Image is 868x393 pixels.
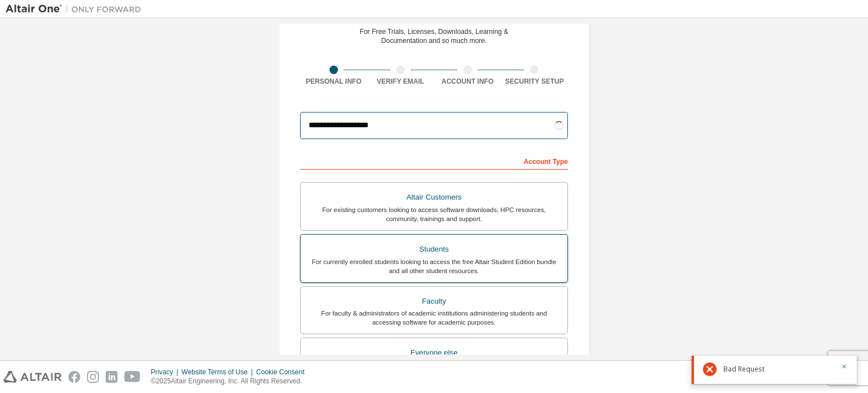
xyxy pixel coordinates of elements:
div: Account Info [434,77,501,86]
img: instagram.svg [87,371,99,383]
img: youtube.svg [124,371,141,383]
div: Website Terms of Use [181,368,256,377]
img: linkedin.svg [106,371,118,383]
div: Privacy [151,368,181,377]
div: Faculty [307,293,561,309]
div: Security Setup [501,77,568,86]
div: For Free Trials, Licenses, Downloads, Learning & Documentation and so much more. [360,27,509,45]
div: Altair Customers [307,189,561,205]
div: Verify Email [367,77,435,86]
div: Cookie Consent [256,368,311,377]
p: © 2025 Altair Engineering, Inc. All Rights Reserved. [151,377,311,386]
div: For currently enrolled students looking to access the free Altair Student Edition bundle and all ... [307,257,561,275]
img: facebook.svg [68,371,80,383]
img: Altair One [6,3,147,15]
div: For faculty & administrators of academic institutions administering students and accessing softwa... [307,309,561,327]
div: Account Type [300,152,568,170]
div: For existing customers looking to access software downloads, HPC resources, community, trainings ... [307,205,561,223]
div: Everyone else [307,345,561,361]
img: altair_logo.svg [3,371,62,383]
span: Bad Request [723,365,765,374]
div: Students [307,241,561,257]
div: Personal Info [300,77,367,86]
